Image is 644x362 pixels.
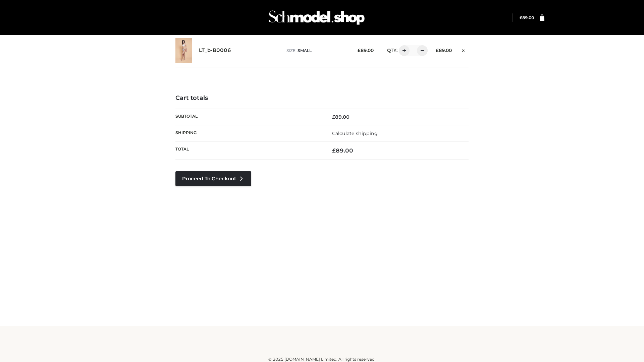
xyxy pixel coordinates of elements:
th: Shipping [175,125,322,141]
a: Proceed to Checkout [175,171,251,186]
th: Subtotal [175,109,322,125]
span: £ [332,114,335,120]
span: SMALL [298,48,312,53]
img: LT_b-B0006 - SMALL [175,38,192,63]
a: Calculate shipping [332,130,378,136]
bdi: 89.00 [332,147,353,154]
span: £ [520,15,522,20]
bdi: 89.00 [332,114,350,120]
a: £89.00 [520,15,534,20]
span: £ [436,48,439,53]
div: QTY: [380,45,425,56]
h4: Cart totals [175,95,469,102]
bdi: 89.00 [520,15,534,20]
p: size : [286,48,347,54]
a: Remove this item [459,45,469,54]
bdi: 89.00 [436,48,452,53]
bdi: 89.00 [358,48,374,53]
span: £ [358,48,361,53]
span: £ [332,147,336,154]
th: Total [175,142,322,160]
a: LT_b-B0006 [199,47,231,54]
img: Schmodel Admin 964 [266,4,367,31]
